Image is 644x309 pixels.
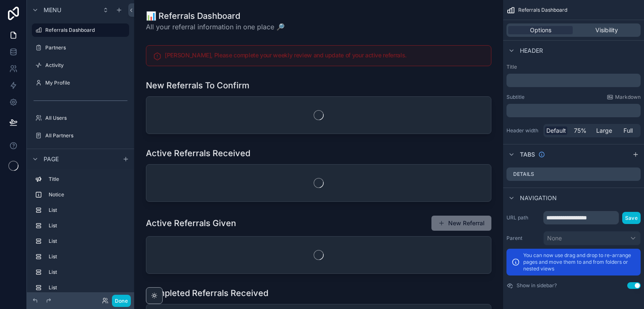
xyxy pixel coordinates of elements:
[520,194,557,202] span: Navigation
[49,269,126,276] label: List
[45,115,127,121] label: All Users
[49,238,126,245] label: List
[547,234,562,242] span: None
[49,176,126,183] label: Title
[506,104,641,117] div: scrollable content
[32,129,129,142] a: All Partners
[517,282,557,289] label: Show in sidebar?
[506,94,525,100] label: Subtitle
[32,23,129,37] a: Referrals Dashboard
[543,231,641,245] button: None
[506,127,540,134] label: Header width
[506,74,641,87] div: scrollable content
[32,111,129,125] a: All Users
[596,126,612,135] span: Large
[595,26,618,34] span: Visibility
[546,126,566,135] span: Default
[44,6,61,14] span: Menu
[49,191,126,198] label: Notice
[520,150,535,159] span: Tabs
[49,207,126,214] label: List
[32,41,129,54] a: Partners
[574,126,587,135] span: 75%
[32,59,129,72] a: Activity
[518,7,567,13] span: Referrals Dashboard
[506,214,540,221] label: URL path
[45,44,127,51] label: Partners
[530,26,551,34] span: Options
[112,295,131,307] button: Done
[45,132,127,139] label: All Partners
[49,253,126,260] label: List
[506,235,540,242] label: Parent
[513,171,534,178] label: Details
[49,284,126,291] label: List
[49,222,126,229] label: List
[520,46,543,55] span: Header
[622,212,641,224] button: Save
[615,94,641,100] span: Markdown
[45,80,127,86] label: My Profile
[32,147,129,160] a: Referrals
[32,76,129,90] a: My Profile
[506,64,641,70] label: Title
[607,94,641,100] a: Markdown
[45,62,127,69] label: Activity
[45,27,124,33] label: Referrals Dashboard
[523,252,636,272] p: You can now use drag and drop to re-arrange pages and move them to and from folders or nested views
[44,154,59,163] span: Page
[27,169,134,292] div: scrollable content
[623,126,633,135] span: Full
